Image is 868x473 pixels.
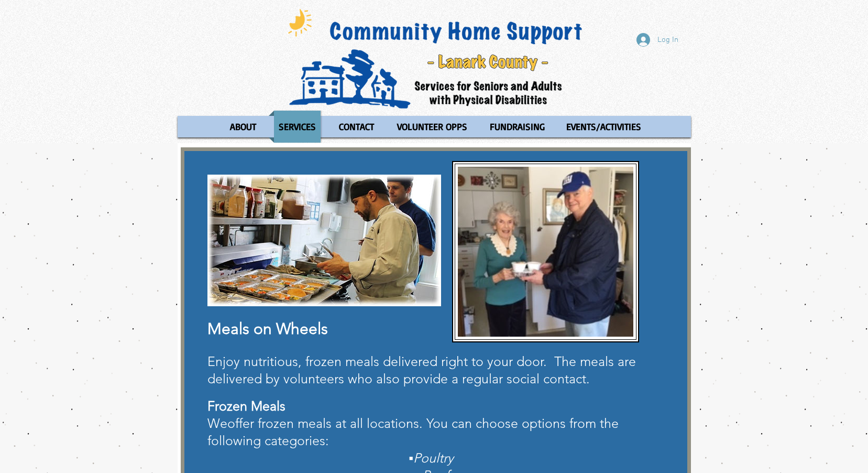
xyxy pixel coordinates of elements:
p: CONTACT [334,111,379,143]
p: SERVICES [274,111,321,143]
span: ▪ [409,450,414,466]
span: We [207,415,227,431]
p: ABOUT [225,111,261,143]
span: Enjoy nutritious, frozen meals delivered right to your door. The meals are delivered by volunteer... [207,353,636,386]
span: Poultry [413,450,454,466]
a: SERVICES [269,111,326,143]
button: Log In [629,30,686,50]
nav: Site [178,111,691,143]
span: Frozen Meals [207,398,285,414]
a: CONTACT [328,111,384,143]
a: FUNDRAISING [480,111,554,143]
a: EVENTS/ACTIVITIES [556,111,651,143]
a: ABOUT [219,111,266,143]
p: EVENTS/ACTIVITIES [562,111,646,143]
span: Log In [654,35,682,46]
p: VOLUNTEER OPPS [392,111,472,143]
p: FUNDRAISING [485,111,550,143]
span: Meals on Wheels [207,319,328,338]
span: offer frozen meals at all locations. You can choose options from the following categories: [207,415,619,448]
a: VOLUNTEER OPPS [387,111,477,143]
img: Peggy & Stephen.JPG [458,167,633,337]
img: Hot MOW.jpg [207,175,441,306]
